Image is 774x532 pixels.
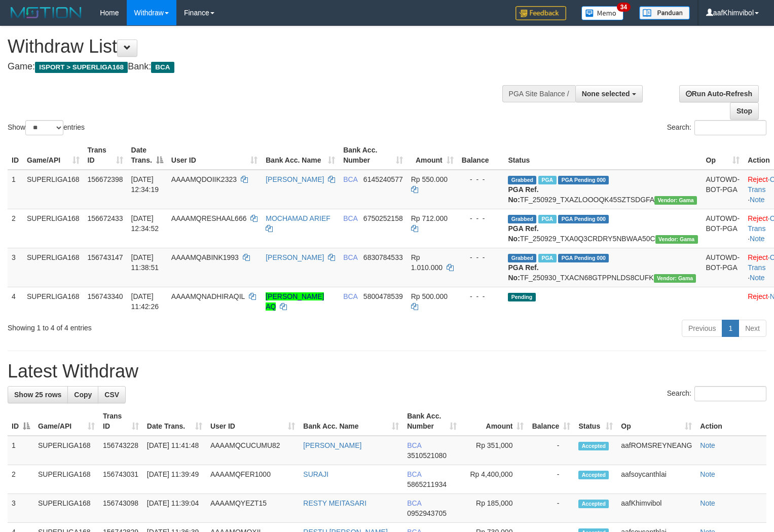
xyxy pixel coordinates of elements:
[266,253,324,261] a: [PERSON_NAME]
[578,442,609,450] span: Accepted
[8,248,23,287] td: 3
[363,292,403,300] span: Copy 5800478539 to clipboard
[461,407,528,436] th: Amount: activate to sort column ascending
[407,470,421,478] span: BCA
[508,254,536,262] span: Grabbed
[8,386,68,403] a: Show 25 rows
[528,407,574,436] th: Balance: activate to sort column ascending
[266,214,330,222] a: MOCHAMAD ARIEF
[67,386,98,403] a: Copy
[411,214,448,222] span: Rp 712.000
[508,224,538,243] b: PGA Ref. No:
[508,215,536,223] span: Grabbed
[654,274,696,283] span: Vendor URL: https://trx31.1velocity.biz
[558,215,609,223] span: PGA Pending
[702,248,744,287] td: AUTOWD-BOT-PGA
[748,214,768,222] a: Reject
[682,320,722,337] a: Previous
[617,3,631,12] span: 34
[667,120,766,135] label: Search:
[303,499,366,507] a: RESTY MEITASARI
[131,175,159,194] span: [DATE] 12:34:19
[582,90,630,98] span: None selected
[748,175,768,183] a: Reject
[702,209,744,248] td: AUTOWD-BOT-PGA
[35,62,128,73] span: ISPORT > SUPERLIGA168
[407,480,447,488] span: Copy 5865211934 to clipboard
[538,254,556,262] span: Marked by aafsoycanthlai
[143,465,206,494] td: [DATE] 11:39:49
[748,253,768,261] a: Reject
[167,141,262,170] th: User ID: activate to sort column ascending
[8,361,766,382] h1: Latest Withdraw
[407,441,421,449] span: BCA
[617,465,696,494] td: aafsoycanthlai
[98,386,126,403] a: CSV
[8,494,34,523] td: 3
[407,141,458,170] th: Amount: activate to sort column ascending
[508,185,538,204] b: PGA Ref. No:
[617,494,696,523] td: aafKhimvibol
[411,292,448,300] span: Rp 500.000
[303,441,361,449] a: [PERSON_NAME]
[504,141,702,170] th: Status
[266,175,324,183] a: [PERSON_NAME]
[722,320,739,337] a: 1
[8,141,23,170] th: ID
[171,292,245,300] span: AAAAMQNADHIRAQIL
[700,470,715,478] a: Note
[23,209,84,248] td: SUPERLIGA168
[84,141,127,170] th: Trans ID: activate to sort column ascending
[750,196,765,204] a: Note
[34,407,99,436] th: Game/API: activate to sort column ascending
[515,6,566,20] img: Feedback.jpg
[411,253,443,272] span: Rp 1.010.000
[696,407,766,436] th: Action
[127,141,167,170] th: Date Trans.: activate to sort column descending
[8,407,34,436] th: ID: activate to sort column descending
[262,141,339,170] th: Bank Acc. Name: activate to sort column ascending
[99,494,143,523] td: 156743098
[8,5,85,20] img: MOTION_logo.png
[343,175,357,183] span: BCA
[343,214,357,222] span: BCA
[581,6,624,20] img: Button%20Memo.svg
[694,386,766,401] input: Search:
[578,500,609,508] span: Accepted
[99,407,143,436] th: Trans ID: activate to sort column ascending
[458,141,504,170] th: Balance
[8,170,23,209] td: 1
[538,215,556,223] span: Marked by aafsoycanthlai
[151,62,174,73] span: BCA
[462,174,500,184] div: - - -
[34,436,99,465] td: SUPERLIGA168
[8,36,506,57] h1: Withdraw List
[407,451,447,460] span: Copy 3510521080 to clipboard
[266,292,324,311] a: [PERSON_NAME] AQ
[407,499,421,507] span: BCA
[502,85,575,102] div: PGA Site Balance /
[8,120,85,135] label: Show entries
[343,253,357,261] span: BCA
[504,170,702,209] td: TF_250929_TXAZLOOOQK45SZTSDGFA
[700,499,715,507] a: Note
[504,248,702,287] td: TF_250930_TXACN68GTPPNLDS8CUFK
[206,494,299,523] td: AAAAMQYEZT15
[654,196,697,205] span: Vendor URL: https://trx31.1velocity.biz
[461,494,528,523] td: Rp 185,000
[739,320,766,337] a: Next
[88,292,123,300] span: 156743340
[407,509,447,517] span: Copy 0952943705 to clipboard
[171,214,247,222] span: AAAAMQRESHAAL666
[528,494,574,523] td: -
[700,441,715,449] a: Note
[131,214,159,233] span: [DATE] 12:34:52
[171,175,237,183] span: AAAAMQDOIIK2323
[99,465,143,494] td: 156743031
[578,471,609,479] span: Accepted
[403,407,461,436] th: Bank Acc. Number: activate to sort column ascending
[655,235,698,244] span: Vendor URL: https://trx31.1velocity.biz
[299,407,403,436] th: Bank Acc. Name: activate to sort column ascending
[171,253,239,261] span: AAAAMQABINK1993
[461,436,528,465] td: Rp 351,000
